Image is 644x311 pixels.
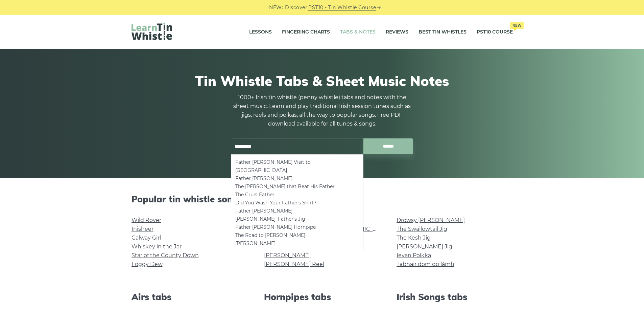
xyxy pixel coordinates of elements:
[397,217,465,223] a: Drowsy [PERSON_NAME]
[132,252,199,259] a: Star of the County Down
[132,292,248,302] h2: Airs tabs
[235,223,359,231] li: Father [PERSON_NAME] Hornpipe
[282,24,330,41] a: Fingering Charts
[132,23,172,40] img: LearnTinWhistle.com
[340,24,376,41] a: Tabs & Notes
[235,158,359,174] li: Father [PERSON_NAME] Visit to [GEOGRAPHIC_DATA]
[264,261,324,267] a: [PERSON_NAME] Reel
[235,174,359,182] li: Father [PERSON_NAME]
[397,235,431,241] a: The Kesh Jig
[235,191,359,199] li: The Cruel Father
[132,194,513,204] h2: Popular tin whistle songs & tunes
[235,215,359,223] li: [PERSON_NAME]’ Father’s Jig
[264,292,380,302] h2: Hornpipes tabs
[132,243,182,250] a: Whiskey in the Jar
[235,239,359,247] li: [PERSON_NAME]
[264,252,311,259] a: [PERSON_NAME]
[132,217,161,223] a: Wild Rover
[249,24,272,41] a: Lessons
[419,24,467,41] a: Best Tin Whistles
[477,24,513,41] a: PST10 CourseNew
[235,182,359,191] li: The [PERSON_NAME] that Beat His Father
[132,226,153,232] a: Inisheer
[397,252,431,259] a: Ievan Polkka
[235,207,359,215] li: Father [PERSON_NAME]
[132,73,513,89] h1: Tin Whistle Tabs & Sheet Music Notes
[397,226,447,232] a: The Swallowtail Jig
[235,199,359,207] li: Did You Wash Your Father’s Shirt?
[510,22,524,29] span: New
[386,24,408,41] a: Reviews
[397,292,513,302] h2: Irish Songs tabs
[397,243,452,250] a: [PERSON_NAME] Jig
[235,231,359,239] li: The Road to [PERSON_NAME]
[231,93,413,128] p: 1000+ Irish tin whistle (penny whistle) tabs and notes with the sheet music. Learn and play tradi...
[132,235,161,241] a: Galway Girl
[132,261,163,267] a: Foggy Dew
[397,261,454,267] a: Tabhair dom do lámh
